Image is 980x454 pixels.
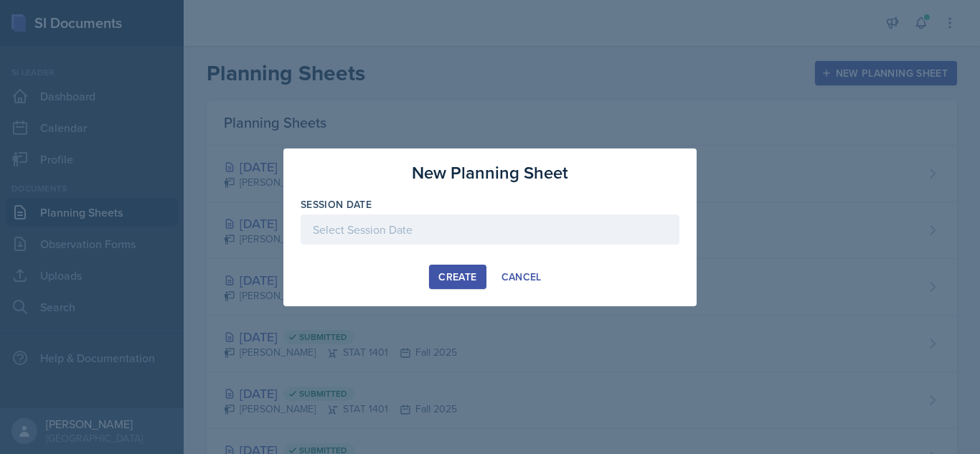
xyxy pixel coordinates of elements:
[301,197,372,212] label: Session Date
[492,265,551,289] button: Cancel
[429,265,486,289] button: Create
[412,160,568,186] h3: New Planning Sheet
[438,271,476,283] div: Create
[501,271,542,283] div: Cancel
